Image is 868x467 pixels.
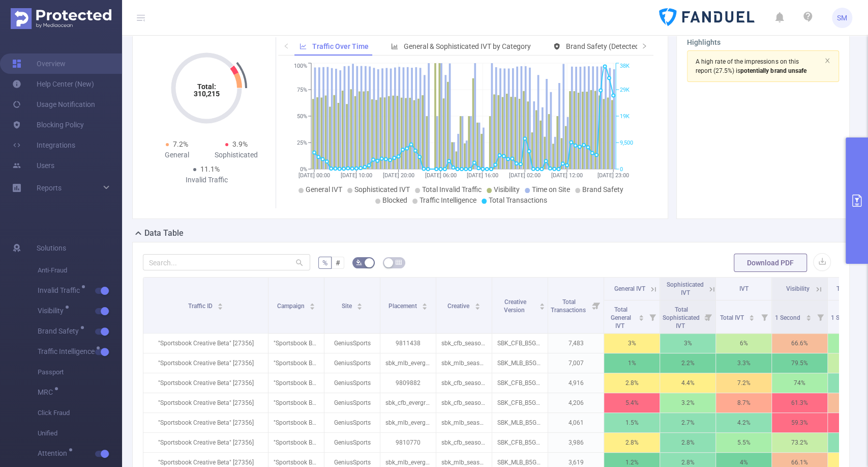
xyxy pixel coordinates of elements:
span: Time on Site [532,185,570,194]
a: Overview [12,53,66,74]
tspan: 29K [620,87,630,93]
p: 2.2% [660,353,715,373]
p: "Sportsbook Beta Testing" [280108] [268,334,324,353]
div: Sort [805,313,812,319]
p: SBK_MLB_B5G300BW-2025_FD-PLAYER_na_na_Multi-State [38406737] [492,353,548,373]
p: 4.2% [716,413,771,432]
h2: Data Table [144,227,184,239]
span: Unified [38,423,122,444]
i: icon: caret-up [749,313,755,316]
i: icon: caret-down [805,317,811,320]
i: icon: caret-up [805,313,811,316]
p: 3,986 [548,433,604,452]
div: Sort [539,301,545,308]
span: Solutions [37,238,66,258]
tspan: [DATE] 00:00 [298,172,330,179]
p: 9811438 [380,334,436,353]
i: icon: bg-colors [356,259,362,265]
span: General IVT [306,185,342,194]
tspan: 100% [294,63,307,70]
p: 9809882 [380,373,436,393]
p: 7,007 [548,353,604,373]
i: icon: right [641,43,647,49]
p: "Sportsbook Beta Testing" [280108] [268,393,324,413]
span: Brand Safety [38,327,82,335]
tspan: 9,500 [620,140,633,146]
p: 2.8% [604,433,660,452]
span: Sophisticated IVT [354,185,410,194]
p: "Sportsbook Creative Beta" [27356] [143,433,268,452]
span: Total Transactions [489,196,547,204]
span: Total Transactions [551,298,587,314]
div: Sort [309,301,315,308]
i: Filter menu [589,278,604,333]
i: Filter menu [645,300,660,333]
tspan: 50% [297,113,307,120]
p: 9810770 [380,433,436,452]
p: "Sportsbook Beta Testing" [280108] [268,373,324,393]
p: 3.2% [660,393,715,413]
span: A high rate of the impressions on this report [696,58,798,74]
span: Total Sophisticated IVT [663,306,700,329]
p: 2.7% [660,413,715,432]
tspan: 310,215 [194,90,220,98]
span: Visibility [494,185,520,194]
p: GeniusSports [324,334,380,353]
p: sbk_cfb_season-dynamic_300x600.zip [4627927] [436,373,492,393]
span: Total Invalid Traffic [422,185,482,194]
span: Brand Safety [582,185,623,194]
p: 3% [604,334,660,353]
i: icon: line-chart [300,43,307,50]
span: IVT [739,285,749,292]
a: Integrations [12,135,75,155]
tspan: [DATE] 02:00 [509,172,541,179]
tspan: [DATE] 16:00 [467,172,498,179]
button: icon: close [824,55,830,66]
p: 73.2% [772,433,827,452]
p: sbk_cfb_season-dynamic_300x600.zip [4627927] [436,334,492,353]
p: 4,916 [548,373,604,393]
p: sbk_cfb_evergreen-prospecting-banner_oh_970x250 [9811645] [380,393,436,413]
span: % [322,259,327,267]
i: icon: close [824,58,830,64]
p: sbk_mlb_season-dynamic_160x600.zip [4628030] [436,353,492,373]
div: Sort [217,301,223,308]
div: Sort [474,301,481,308]
span: Campaign [277,303,306,310]
p: "Sportsbook Creative Beta" [27356] [143,413,268,432]
p: 79.5% [772,353,827,373]
tspan: 0 [620,166,623,173]
i: icon: caret-up [639,313,644,316]
p: GeniusSports [324,373,380,393]
span: Click Fraud [38,403,122,423]
span: Traffic Intelligence [420,196,476,204]
p: 6% [716,334,771,353]
span: Blocked [382,196,407,204]
p: 7.2% [716,373,771,393]
p: 4.4% [660,373,715,393]
p: 66.6% [772,334,827,353]
p: 3% [660,334,715,353]
span: Visibility [786,285,810,292]
i: icon: caret-down [474,306,480,309]
p: "Sportsbook Creative Beta" [27356] [143,334,268,353]
span: 1 Second [775,314,802,321]
p: 61.3% [772,393,827,413]
i: icon: caret-down [639,317,644,320]
i: icon: caret-down [749,317,755,320]
span: Placement [388,303,418,310]
p: 8.7% [716,393,771,413]
p: SBK_CFB_B5G300BW_KICKOFF_na_na_na_Multi-State [38351494] [492,373,548,393]
tspan: 75% [297,87,307,93]
h3: Highlights [687,37,839,48]
span: Attention [38,450,71,457]
i: icon: caret-up [474,301,480,305]
p: GeniusSports [324,353,380,373]
span: Total IVT [720,314,745,321]
span: 3.9% [232,140,248,148]
tspan: Total: [197,83,216,91]
p: 5.5% [716,433,771,452]
p: 74% [772,373,827,393]
tspan: 0% [300,166,307,173]
p: sbk_mlb_season-dynamic_300x250.zip [4628027] [436,413,492,432]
